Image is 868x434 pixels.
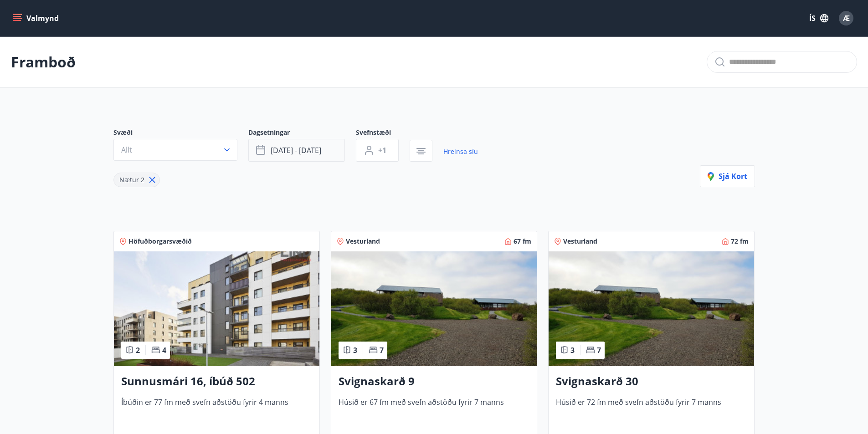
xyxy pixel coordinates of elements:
[113,139,237,161] button: Allt
[128,237,192,246] span: Höfuðborgarsvæðið
[353,345,357,355] span: 3
[556,373,747,390] h3: Svignaskarð 30
[556,397,747,427] span: Húsið er 72 fm með svefn aðstöðu fyrir 7 manns
[271,145,321,155] span: [DATE] - [DATE]
[443,142,478,162] a: Hreinsa síu
[339,397,529,427] span: Húsið er 67 fm með svefn aðstöðu fyrir 7 manns
[113,128,248,139] span: Svæði
[708,171,747,181] span: Sjá kort
[248,139,345,162] button: [DATE] - [DATE]
[843,13,850,23] span: Æ
[378,145,386,155] span: +1
[346,237,380,246] span: Vesturland
[331,251,537,366] img: Paella dish
[356,128,410,139] span: Svefnstæði
[356,139,399,162] button: +1
[339,373,529,390] h3: Svignaskarð 9
[11,52,76,72] p: Framboð
[700,165,755,187] button: Sjá kort
[136,345,140,355] span: 2
[121,145,132,155] span: Allt
[248,128,356,139] span: Dagsetningar
[380,345,384,355] span: 7
[119,175,144,184] span: Nætur 2
[514,237,531,246] span: 67 fm
[804,10,833,26] button: ÍS
[11,10,62,26] button: menu
[597,345,601,355] span: 7
[549,251,754,366] img: Paella dish
[121,397,312,427] span: Íbúðin er 77 fm með svefn aðstöðu fyrir 4 manns
[162,345,166,355] span: 4
[731,237,749,246] span: 72 fm
[113,173,160,187] div: Nætur 2
[835,7,857,29] button: Æ
[563,237,597,246] span: Vesturland
[570,345,575,355] span: 3
[114,251,319,366] img: Paella dish
[121,373,312,390] h3: Sunnusmári 16, íbúð 502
